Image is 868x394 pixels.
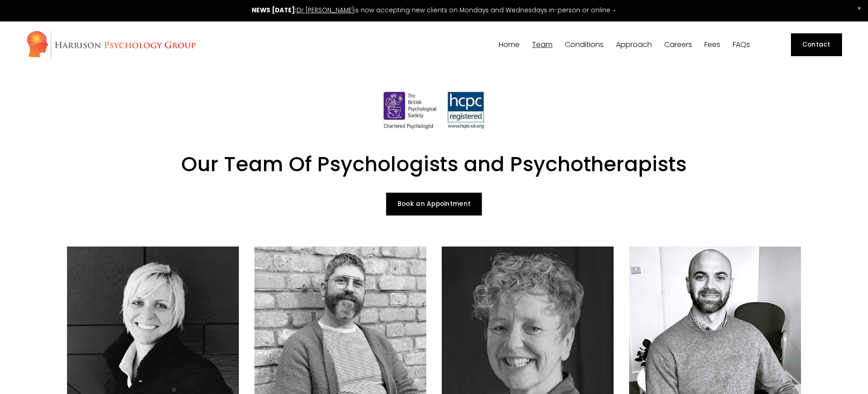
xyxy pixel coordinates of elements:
a: Contact [791,33,842,56]
a: Fees [704,41,720,49]
a: Book an Appointment [386,193,482,215]
a: FAQs [733,41,750,49]
span: Team [532,41,553,48]
a: folder dropdown [532,41,553,49]
span: Approach [616,41,652,48]
a: folder dropdown [565,41,604,49]
a: Home [499,41,520,49]
span: Conditions [565,41,604,48]
a: Careers [664,41,692,49]
img: Harrison Psychology Group [26,30,196,60]
a: Dr [PERSON_NAME] [297,6,354,15]
a: folder dropdown [616,41,652,49]
img: HCPC Registered Psychologists London [377,86,491,133]
h1: Our Team Of Psychologists and Psychotherapists [67,152,801,177]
